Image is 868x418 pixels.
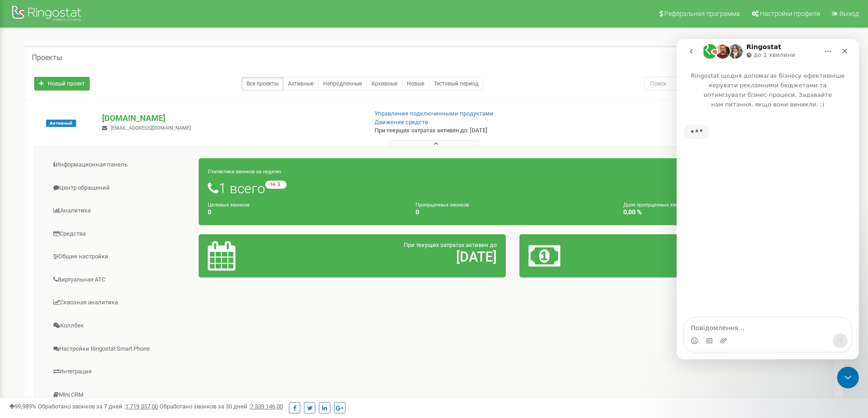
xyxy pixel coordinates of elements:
span: [EMAIL_ADDRESS][DOMAIN_NAME] [111,125,191,131]
a: Все проекты [241,77,283,91]
a: Непродленные [318,77,367,91]
h4: 0 [416,209,610,216]
span: Настройки профиля [760,10,820,17]
a: Тестовый период [429,77,483,91]
a: Информационная панель [41,154,199,176]
h1: 1 всего [208,181,817,196]
a: Активные [283,77,318,91]
a: Сквозная аналитика [41,292,199,314]
p: При текущих затратах активен до: [DATE] [375,126,564,135]
a: Виртуальная АТС [41,269,199,291]
a: Коллбек [41,315,199,337]
a: Аналитика [41,200,199,222]
u: 1 719 357,00 [125,403,158,410]
small: Целевых звонков [208,202,249,208]
h5: Проекты [32,54,62,62]
small: Пропущенных звонков [416,202,469,208]
small: Статистика звонков за неделю [208,169,281,175]
input: Поиск [644,77,794,91]
a: Настройки Ringostat Smart Phone [41,338,199,360]
a: Средства [41,223,199,245]
a: Интеграция [41,361,199,383]
span: Обработано звонков за 30 дней : [159,403,283,410]
a: Общие настройки [41,246,199,268]
u: 7 339 146,00 [250,403,283,410]
iframe: Intercom live chat [837,367,859,388]
p: [DOMAIN_NAME] [102,112,360,124]
small: Доля пропущенных звонков [623,202,689,208]
a: Центр обращений [41,177,199,199]
span: Реферальная программа [664,10,740,17]
a: Новые [402,77,429,91]
span: Обработано звонков за 7 дней : [38,403,158,410]
span: 99,989% [9,403,36,410]
span: Активный [46,120,76,127]
a: Движение средств [375,119,428,126]
a: Новый проект [34,77,90,91]
span: При текущих затратах активен до [404,242,497,248]
iframe: Intercom live chat [677,39,859,359]
h4: 0 [208,209,402,216]
h2: 241,88 $ [629,249,817,264]
a: Управление подключенными продуктами [375,110,493,117]
h2: [DATE] [308,249,497,264]
small: -16 [265,181,287,189]
span: Выход [839,10,859,17]
h4: 0,00 % [623,209,817,216]
a: Архивные [366,77,402,91]
a: Mini CRM [41,384,199,406]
